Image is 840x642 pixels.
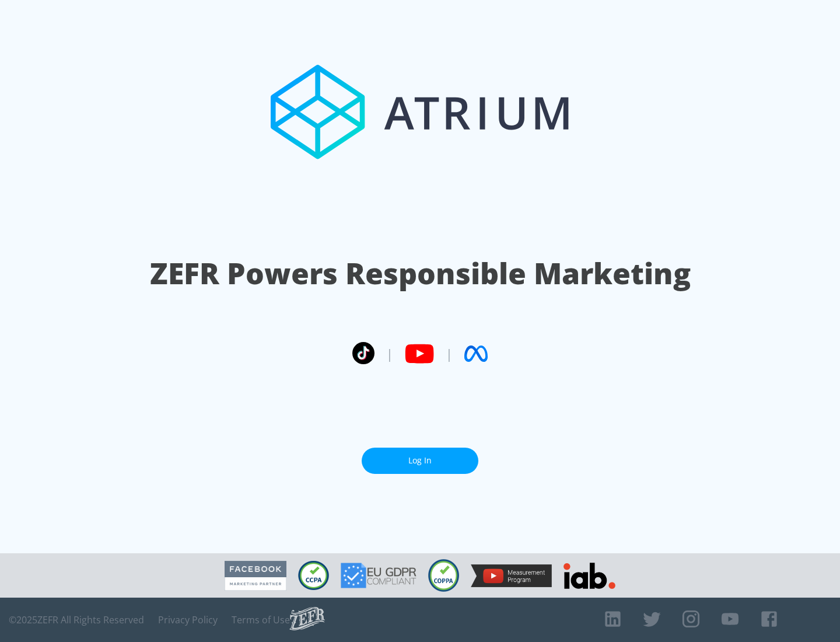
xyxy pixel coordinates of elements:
img: Facebook Marketing Partner [225,561,286,591]
h1: ZEFR Powers Responsible Marketing [150,253,691,294]
img: IAB [563,563,615,589]
span: | [446,345,453,362]
span: | [386,345,393,362]
img: COPPA Compliant [428,559,459,592]
span: © 2025 ZEFR All Rights Reserved [9,614,144,626]
img: YouTube Measurement Program [471,564,552,587]
img: CCPA Compliant [298,561,329,590]
a: Log In [362,448,478,474]
a: Terms of Use [232,614,290,626]
img: GDPR Compliant [341,563,416,588]
a: Privacy Policy [158,614,218,626]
